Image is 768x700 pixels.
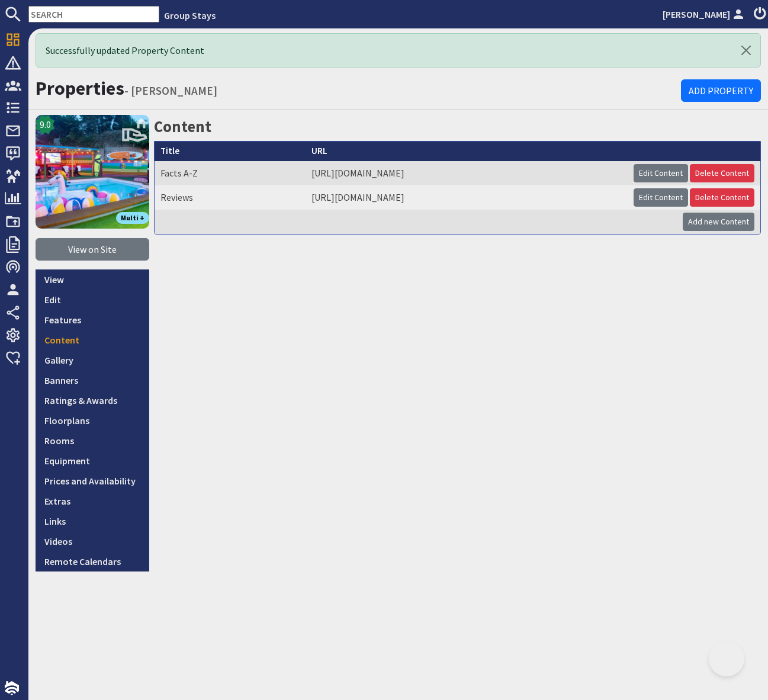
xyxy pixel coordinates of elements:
a: View on Site [36,238,149,261]
a: Extras [36,491,149,511]
a: Edit Content [634,164,688,182]
td: Reviews [155,185,306,210]
img: PALOOZA SANDS's icon [36,115,149,229]
a: Features [36,310,149,330]
a: Content [36,330,149,350]
a: Rooms [36,431,149,451]
a: Add new Content [683,213,754,231]
td: [URL][DOMAIN_NAME] [306,185,628,210]
a: Properties [36,76,124,100]
a: Group Stays [164,9,216,21]
a: Videos [36,531,149,551]
a: View [36,269,149,290]
span: 9.0 [40,117,51,131]
img: staytech_i_w-64f4e8e9ee0a9c174fd5317b4b171b261742d2d393467e5bdba4413f4f884c10.svg [5,681,19,695]
a: PALOOZA SANDS's icon9.0Multi + [36,115,149,229]
h2: Content [154,115,761,139]
input: SEARCH [28,6,159,23]
iframe: Toggle Customer Support [709,641,744,676]
a: [PERSON_NAME] [663,7,747,21]
a: Delete Content [690,188,754,207]
a: Ratings & Awards [36,390,149,410]
a: Edit Content [634,188,688,207]
td: Facts A-Z [155,161,306,185]
a: Add Property [681,79,761,102]
td: [URL][DOMAIN_NAME] [306,161,628,185]
a: Links [36,511,149,531]
div: Successfully updated Property Content [36,33,761,68]
a: Equipment [36,451,149,471]
span: Multi + [116,212,149,224]
a: Prices and Availability [36,471,149,491]
a: Banners [36,370,149,390]
th: URL [306,142,628,161]
a: Edit [36,290,149,310]
a: Floorplans [36,410,149,431]
a: Remote Calendars [36,551,149,571]
th: Title [155,142,306,161]
a: Delete Content [690,164,754,182]
a: Gallery [36,350,149,370]
small: - [PERSON_NAME] [124,84,217,98]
